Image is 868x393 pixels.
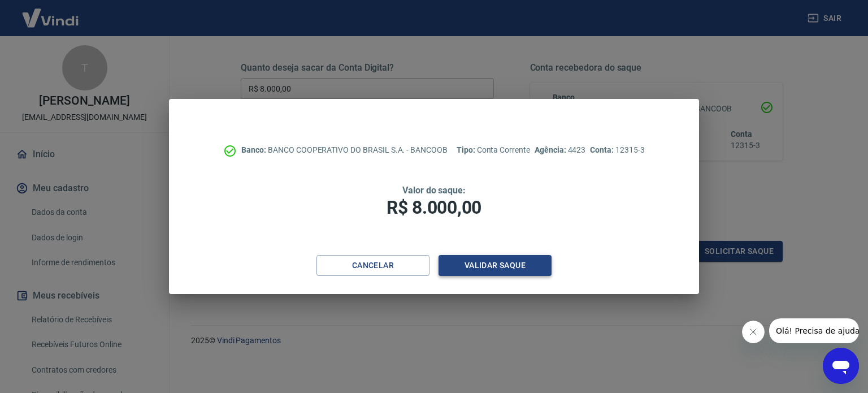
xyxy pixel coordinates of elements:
iframe: Mensagem da empresa [769,318,859,343]
button: Cancelar [316,255,429,276]
span: Banco: [241,145,268,154]
p: Conta Corrente [457,144,530,156]
span: Conta: [590,145,615,154]
span: Agência: [535,145,568,154]
p: BANCO COOPERATIVO DO BRASIL S.A. - BANCOOB [241,144,448,156]
span: R$ 8.000,00 [387,197,481,218]
span: Tipo: [457,145,477,154]
p: 4423 [535,144,585,156]
p: 12315-3 [590,144,644,156]
span: Valor do saque: [402,185,466,196]
iframe: Fechar mensagem [742,321,765,343]
span: Olá! Precisa de ajuda? [7,8,95,17]
iframe: Botão para abrir a janela de mensagens [823,348,859,384]
button: Validar saque [439,255,552,276]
